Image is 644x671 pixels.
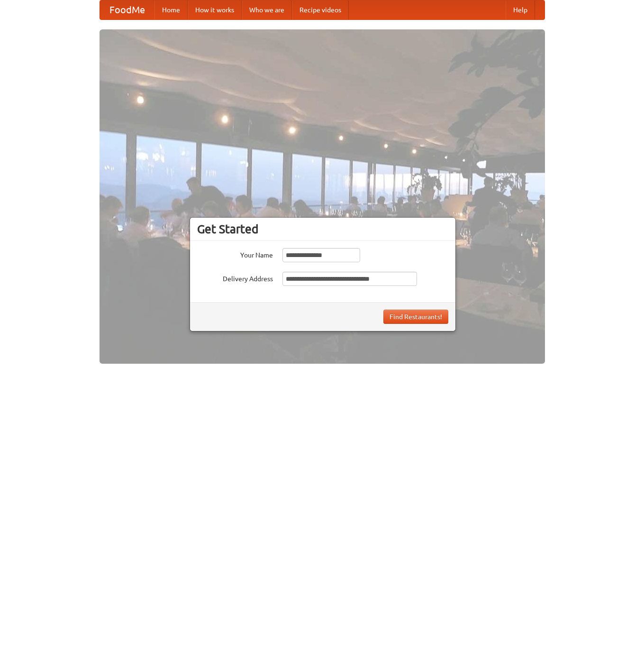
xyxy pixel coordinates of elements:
a: Recipe videos [292,0,349,19]
a: Who we are [242,0,292,19]
a: Help [506,0,535,19]
a: FoodMe [100,0,154,19]
h3: Get Started [197,222,448,236]
label: Delivery Address [197,272,273,284]
label: Your Name [197,248,273,260]
a: How it works [188,0,242,19]
button: Find Restaurants! [383,310,448,324]
a: Home [154,0,188,19]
